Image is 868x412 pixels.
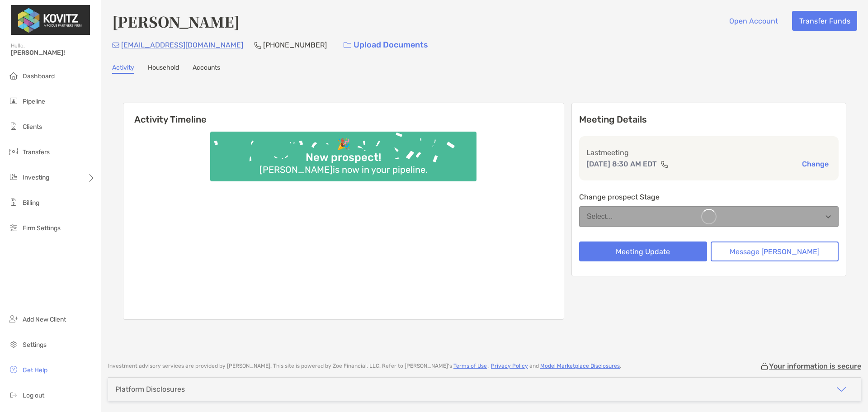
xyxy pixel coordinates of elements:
[123,103,564,125] h6: Activity Timeline
[8,70,19,81] img: dashboard icon
[23,366,47,374] span: Get Help
[256,164,431,175] div: [PERSON_NAME] is now in your pipeline.
[579,114,839,125] p: Meeting Details
[108,363,621,369] p: Investment advisory services are provided by [PERSON_NAME] . This site is powered by Zoe Financia...
[453,363,487,369] a: Terms of Use
[338,35,434,55] a: Upload Documents
[11,49,95,57] span: [PERSON_NAME]!
[23,123,42,131] span: Clients
[8,339,19,350] img: settings icon
[193,64,220,74] a: Accounts
[23,316,66,323] span: Add New Client
[254,42,261,49] img: Phone Icon
[8,313,19,324] img: add_new_client icon
[586,147,831,158] p: Last meeting
[148,64,179,74] a: Household
[722,11,785,31] button: Open Account
[112,11,240,32] h4: [PERSON_NAME]
[8,95,19,106] img: pipeline icon
[11,4,90,36] img: Zoe Logo
[8,171,19,182] img: investing icon
[333,138,354,151] div: 🎉
[23,98,45,105] span: Pipeline
[792,11,857,31] button: Transfer Funds
[660,161,669,168] img: communication type
[8,121,19,132] img: clients icon
[579,191,839,203] p: Change prospect Stage
[23,392,44,399] span: Log out
[344,42,351,48] img: button icon
[8,364,19,375] img: get-help icon
[23,148,50,156] span: Transfers
[121,39,243,51] p: [EMAIL_ADDRESS][DOMAIN_NAME]
[112,43,119,48] img: Email Icon
[302,151,385,164] div: New prospect!
[8,146,19,157] img: transfers icon
[23,72,55,80] span: Dashboard
[540,363,620,369] a: Model Marketplace Disclosures
[491,363,528,369] a: Privacy Policy
[23,341,47,349] span: Settings
[8,389,19,400] img: logout icon
[8,222,19,233] img: firm-settings icon
[836,384,847,395] img: icon arrow
[586,158,657,170] p: [DATE] 8:30 AM EDT
[711,242,839,261] button: Message [PERSON_NAME]
[23,224,61,232] span: Firm Settings
[112,64,134,74] a: Activity
[769,362,861,370] p: Your information is secure
[23,174,49,181] span: Investing
[799,159,831,169] button: Change
[115,385,185,393] div: Platform Disclosures
[8,197,19,208] img: billing icon
[263,39,327,51] p: [PHONE_NUMBER]
[23,199,39,207] span: Billing
[579,242,707,261] button: Meeting Update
